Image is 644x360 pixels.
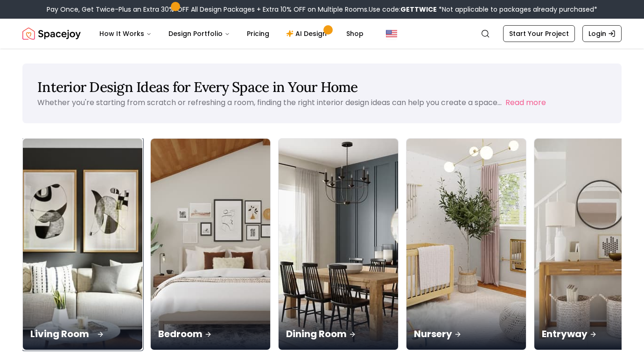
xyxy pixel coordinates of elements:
a: Login [582,25,622,42]
img: Living Room [20,134,146,355]
span: *Not applicable to packages already purchased* [437,5,597,14]
p: Nursery [414,327,518,340]
a: Spacejoy [22,24,81,43]
nav: Main [92,24,371,43]
p: Bedroom [158,327,263,340]
p: Dining Room [286,327,391,340]
button: Design Portfolio [161,24,238,43]
p: Whether you're starting from scratch or refreshing a room, finding the right interior design idea... [37,97,502,108]
button: Read more [505,97,546,108]
img: Spacejoy Logo [22,24,81,43]
button: How It Works [92,24,159,43]
a: BedroomBedroom [150,138,271,350]
nav: Global [22,19,622,49]
b: GETTWICE [400,5,437,14]
h1: Interior Design Ideas for Every Space in Your Home [37,78,607,95]
p: Living Room [30,327,135,340]
div: Pay Once, Get Twice-Plus an Extra 30% OFF All Design Packages + Extra 10% OFF on Multiple Rooms. [47,5,597,14]
a: Living RoomLiving Room [22,138,143,350]
img: United States [386,28,397,39]
a: Start Your Project [503,25,575,42]
a: NurseryNursery [406,138,526,350]
a: AI Design [279,24,337,43]
img: Nursery [406,139,526,350]
span: Use code: [369,5,437,14]
img: Bedroom [151,139,270,350]
a: Pricing [239,24,277,43]
a: Dining RoomDining Room [278,138,399,350]
img: Dining Room [279,139,398,350]
a: Shop [339,24,371,43]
